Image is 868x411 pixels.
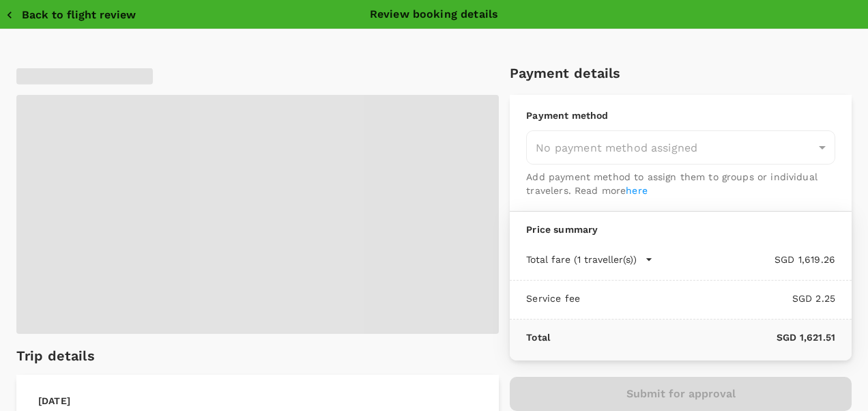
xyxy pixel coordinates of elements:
[510,62,852,84] h6: Payment details
[370,6,498,23] p: Review booking details
[526,170,835,197] p: Add payment method to assign them to groups or individual travelers. Read more
[16,345,95,367] h6: Trip details
[526,253,653,266] button: Total fare (1 traveller(s))
[580,292,835,305] p: SGD 2.25
[38,394,70,408] p: [DATE]
[526,130,835,165] div: No payment method assigned
[526,109,835,122] p: Payment method
[526,292,580,305] p: Service fee
[5,8,136,22] button: Back to flight review
[526,223,835,236] p: Price summary
[626,185,648,196] a: here
[653,253,835,266] p: SGD 1,619.26
[526,253,637,266] p: Total fare (1 traveller(s))
[550,330,835,344] p: SGD 1,621.51
[526,330,550,344] p: Total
